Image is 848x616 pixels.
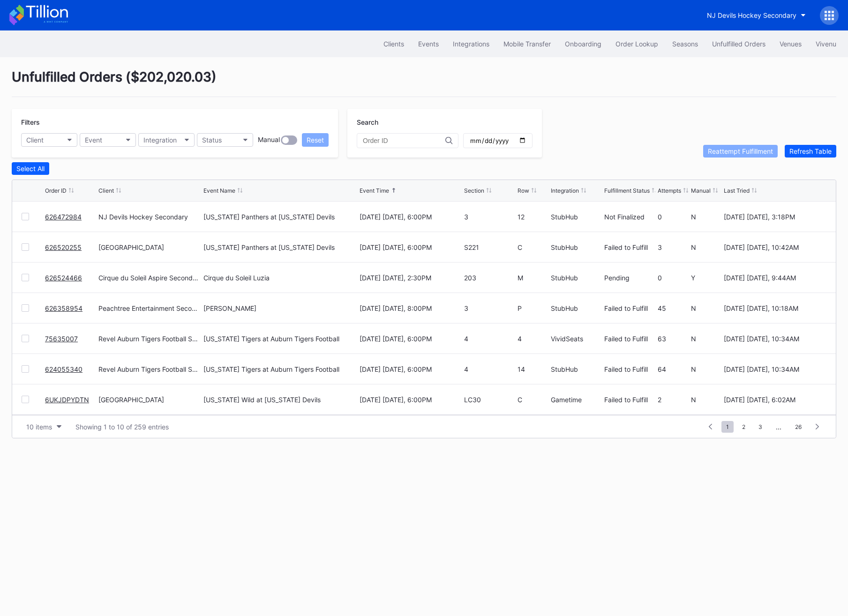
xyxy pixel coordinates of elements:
[45,213,82,221] a: 626472984
[724,213,826,221] div: [DATE] [DATE], 3:18PM
[809,35,843,53] button: Vivenu
[708,147,773,155] div: Reattempt Fulfillment
[446,35,496,53] button: Integrations
[12,162,49,175] button: Select All
[45,365,83,373] a: 624055340
[551,335,602,343] div: VividSeats
[98,365,201,373] div: Revel Auburn Tigers Football Secondary
[26,423,52,431] div: 10 items
[464,304,515,312] div: 3
[464,365,515,373] div: 4
[551,187,579,194] div: Integration
[98,304,201,312] div: Peachtree Entertainment Secondary
[203,304,256,312] div: [PERSON_NAME]
[789,147,832,155] div: Refresh Table
[551,396,602,404] div: Gametime
[98,396,201,404] div: [GEOGRAPHIC_DATA]
[551,365,602,373] div: StubHub
[558,35,608,53] button: Onboarding
[203,187,235,194] div: Event Name
[604,213,655,221] div: Not Finalized
[360,396,462,404] div: [DATE] [DATE], 6:00PM
[615,40,658,48] div: Order Lookup
[360,243,462,251] div: [DATE] [DATE], 6:00PM
[658,365,689,373] div: 64
[85,136,102,144] div: Event
[302,133,329,147] button: Reset
[724,335,826,343] div: [DATE] [DATE], 10:34AM
[363,137,445,144] input: Order ID
[712,40,765,48] div: Unfulfilled Orders
[360,274,462,282] div: [DATE] [DATE], 2:30PM
[665,35,705,53] button: Seasons
[518,396,548,404] div: C
[203,335,339,343] div: [US_STATE] Tigers at Auburn Tigers Football
[551,304,602,312] div: StubHub
[464,274,515,282] div: 203
[464,187,484,194] div: Section
[703,145,778,158] button: Reattempt Fulfillment
[26,136,44,144] div: Client
[691,243,722,251] div: N
[360,213,462,221] div: [DATE] [DATE], 6:00PM
[21,133,77,147] button: Client
[604,243,655,251] div: Failed to Fulfill
[724,304,826,312] div: [DATE] [DATE], 10:18AM
[707,11,796,19] div: NJ Devils Hockey Secondary
[518,365,548,373] div: 14
[658,304,689,312] div: 45
[785,145,836,158] button: Refresh Table
[700,7,813,24] button: NJ Devils Hockey Secondary
[754,421,767,433] span: 3
[45,396,89,404] a: 6UKJDPYDTN
[75,423,169,431] div: Showing 1 to 10 of 259 entries
[658,335,689,343] div: 63
[518,213,548,221] div: 12
[518,304,548,312] div: P
[518,243,548,251] div: C
[98,213,201,221] div: NJ Devils Hockey Secondary
[518,335,548,343] div: 4
[691,365,722,373] div: N
[724,187,750,194] div: Last Tried
[724,396,826,404] div: [DATE] [DATE], 6:02AM
[12,69,836,97] div: Unfulfilled Orders ( $202,020.03 )
[376,35,411,53] a: Clients
[604,335,655,343] div: Failed to Fulfill
[724,274,826,282] div: [DATE] [DATE], 9:44AM
[769,423,788,431] div: ...
[773,35,809,53] button: Venues
[737,421,750,433] span: 2
[383,40,404,48] div: Clients
[98,274,201,282] div: Cirque du Soleil Aspire Secondary
[21,118,329,126] div: Filters
[496,35,558,53] a: Mobile Transfer
[464,243,515,251] div: S221
[197,133,253,147] button: Status
[691,396,722,404] div: N
[45,304,83,312] a: 626358954
[658,396,689,404] div: 2
[551,213,602,221] div: StubHub
[608,35,665,53] button: Order Lookup
[518,274,548,282] div: M
[672,40,698,48] div: Seasons
[691,304,722,312] div: N
[16,165,45,173] div: Select All
[80,133,136,147] button: Event
[658,274,689,282] div: 0
[790,421,806,433] span: 26
[604,365,655,373] div: Failed to Fulfill
[565,40,601,48] div: Onboarding
[45,335,78,343] a: 75635007
[518,187,529,194] div: Row
[411,35,446,53] a: Events
[721,421,734,433] span: 1
[604,396,655,404] div: Failed to Fulfill
[98,243,201,251] div: [GEOGRAPHIC_DATA]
